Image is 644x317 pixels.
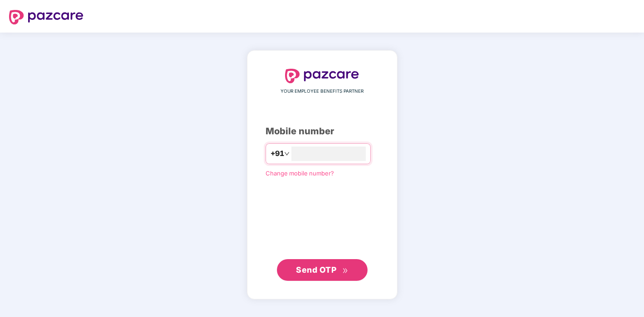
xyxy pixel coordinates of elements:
[284,151,290,156] span: down
[271,148,284,159] span: +91
[281,88,363,95] span: YOUR EMPLOYEE BENEFITS PARTNER
[9,10,83,24] img: logo
[277,259,368,281] button: Send OTPdouble-right
[266,170,334,177] a: Change mobile number?
[285,69,359,83] img: logo
[266,124,379,138] div: Mobile number
[296,265,336,274] span: Send OTP
[342,268,348,274] span: double-right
